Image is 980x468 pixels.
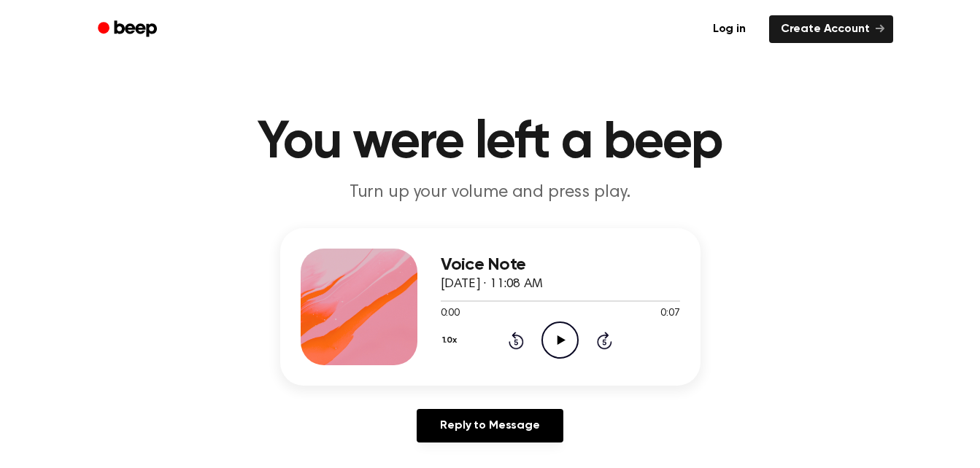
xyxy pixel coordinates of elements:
[441,255,680,275] h3: Voice Note
[441,278,543,291] span: [DATE] · 11:08 AM
[210,181,771,205] p: Turn up your volume and press play.
[88,15,170,44] a: Beep
[660,306,679,321] span: 0:07
[441,306,460,321] span: 0:00
[441,328,463,353] button: 1.0x
[769,15,893,43] a: Create Account
[698,12,760,46] a: Log in
[117,117,864,169] h1: You were left a beep
[417,409,563,442] a: Reply to Message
